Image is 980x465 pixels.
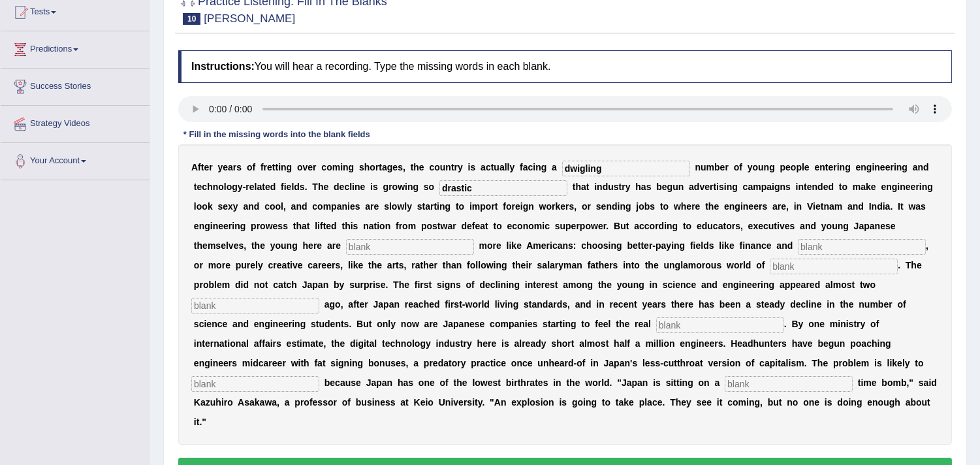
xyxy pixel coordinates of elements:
[866,162,872,172] b: g
[308,162,313,172] b: e
[770,259,898,274] input: blank
[817,182,823,192] b: d
[619,182,622,192] b: t
[725,162,728,172] b: r
[732,182,738,192] b: g
[710,182,713,192] b: r
[769,162,775,172] b: g
[445,162,451,172] b: n
[512,201,515,212] b: r
[265,182,270,192] b: e
[197,201,202,212] b: o
[458,162,463,172] b: y
[911,182,916,192] b: e
[528,201,534,212] b: n
[191,162,198,172] b: A
[207,182,213,192] b: h
[716,182,719,192] b: i
[202,201,208,212] b: o
[337,201,342,212] b: a
[383,182,389,192] b: g
[753,162,759,172] b: o
[614,182,619,192] b: s
[264,162,267,172] b: r
[774,182,780,192] b: g
[1,106,150,138] a: Strategy Videos
[360,182,366,192] b: e
[499,162,505,172] b: a
[398,162,403,172] b: s
[656,317,784,333] input: blank
[456,201,459,212] b: t
[317,201,323,212] b: o
[191,61,255,72] b: Instructions:
[897,182,900,192] b: i
[312,201,317,212] b: c
[243,201,248,212] b: a
[228,201,233,212] b: x
[603,182,609,192] b: d
[892,182,898,192] b: g
[505,162,507,172] b: l
[767,182,772,192] b: a
[233,201,238,212] b: y
[539,201,546,212] b: w
[257,182,262,192] b: a
[915,182,919,192] b: r
[267,162,272,172] b: e
[900,182,906,192] b: n
[672,182,678,192] b: u
[902,162,908,172] b: g
[198,162,201,172] b: f
[323,201,331,212] b: m
[469,201,472,212] b: i
[291,182,294,192] b: l
[321,162,326,172] b: c
[194,182,197,192] b: t
[845,162,851,172] b: g
[343,162,349,172] b: n
[528,162,533,172] b: c
[245,182,249,192] b: r
[278,162,281,172] b: i
[804,182,807,192] b: t
[885,162,891,172] b: e
[714,162,720,172] b: b
[270,201,276,212] b: o
[704,182,710,192] b: e
[243,182,246,192] b: -
[264,201,270,212] b: c
[397,201,404,212] b: w
[247,162,253,172] b: o
[798,239,926,255] input: blank
[515,201,520,212] b: e
[331,201,337,212] b: p
[491,162,494,172] b: t
[891,162,894,172] b: r
[791,162,797,172] b: o
[825,162,829,172] b: t
[575,182,581,192] b: h
[486,201,492,212] b: o
[344,182,349,192] b: c
[332,162,340,172] b: m
[727,182,733,192] b: n
[796,182,798,192] b: i
[833,162,836,172] b: r
[284,182,287,192] b: i
[641,182,646,192] b: a
[440,162,446,172] b: u
[562,161,690,176] input: blank
[523,162,528,172] b: a
[178,50,952,83] h4: You will hear a recording. Type the missing words in each blank.
[541,162,547,172] b: g
[533,162,535,172] b: i
[429,162,434,172] b: c
[714,182,717,192] b: t
[913,162,918,172] b: a
[812,182,818,192] b: n
[573,182,576,192] b: t
[303,162,308,172] b: v
[804,162,810,172] b: e
[340,162,343,172] b: i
